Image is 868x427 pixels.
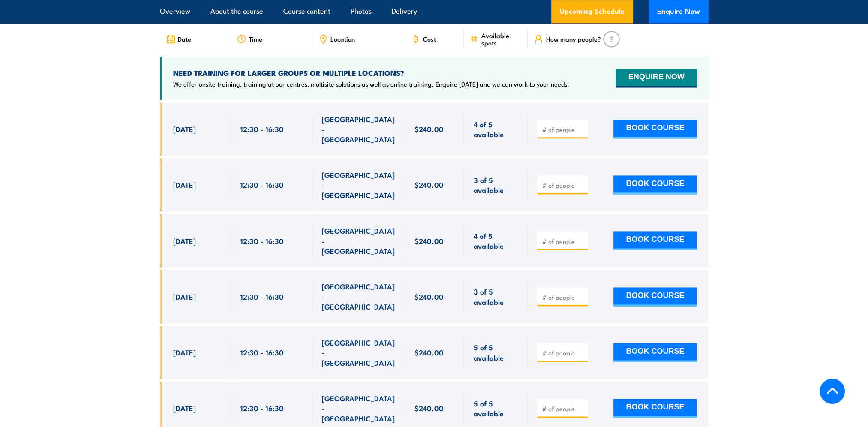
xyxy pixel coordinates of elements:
h4: NEED TRAINING FOR LARGER GROUPS OR MULTIPLE LOCATIONS? [173,68,569,78]
input: # of people [542,181,585,189]
span: [DATE] [173,292,196,301]
p: We offer onsite training, training at our centres, multisite solutions as well as online training... [173,80,569,88]
span: $240.00 [414,124,444,134]
button: BOOK COURSE [613,343,697,362]
button: ENQUIRE NOW [616,69,697,87]
span: 12:30 - 16:30 [240,403,284,413]
span: [GEOGRAPHIC_DATA] - [GEOGRAPHIC_DATA] [322,337,396,367]
span: [DATE] [173,180,196,189]
input: # of people [542,125,585,134]
span: [DATE] [173,347,196,357]
button: BOOK COURSE [613,231,697,250]
input: # of people [542,237,585,246]
span: [GEOGRAPHIC_DATA] - [GEOGRAPHIC_DATA] [322,114,396,144]
span: $240.00 [414,347,444,357]
span: $240.00 [414,180,444,189]
span: 3 of 5 available [473,286,518,307]
span: Location [330,35,355,42]
span: 3 of 5 available [473,175,518,195]
input: # of people [542,404,585,413]
span: Available spots [481,32,522,46]
span: Time [249,35,262,42]
span: 12:30 - 16:30 [240,292,284,301]
span: 12:30 - 16:30 [240,347,284,357]
span: 4 of 5 available [473,119,518,139]
span: [DATE] [173,236,196,246]
button: BOOK COURSE [613,120,697,138]
span: [GEOGRAPHIC_DATA] - [GEOGRAPHIC_DATA] [322,281,396,311]
input: # of people [542,349,585,357]
span: [GEOGRAPHIC_DATA] - [GEOGRAPHIC_DATA] [322,170,396,200]
span: 4 of 5 available [473,231,518,251]
span: $240.00 [414,403,444,413]
span: $240.00 [414,292,444,301]
button: BOOK COURSE [613,399,697,418]
button: BOOK COURSE [613,175,697,194]
span: 12:30 - 16:30 [240,180,284,189]
span: [GEOGRAPHIC_DATA] - [GEOGRAPHIC_DATA] [322,226,396,256]
span: [DATE] [173,124,196,134]
span: 5 of 5 available [473,398,518,418]
span: 12:30 - 16:30 [240,124,284,134]
input: # of people [542,293,585,301]
span: 12:30 - 16:30 [240,236,284,246]
span: Cost [423,35,436,42]
button: BOOK COURSE [613,287,697,306]
span: Date [178,35,191,42]
span: $240.00 [414,236,444,246]
span: [DATE] [173,403,196,413]
span: How many people? [546,35,601,42]
span: [GEOGRAPHIC_DATA] - [GEOGRAPHIC_DATA] [322,393,396,423]
span: 5 of 5 available [473,342,518,362]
